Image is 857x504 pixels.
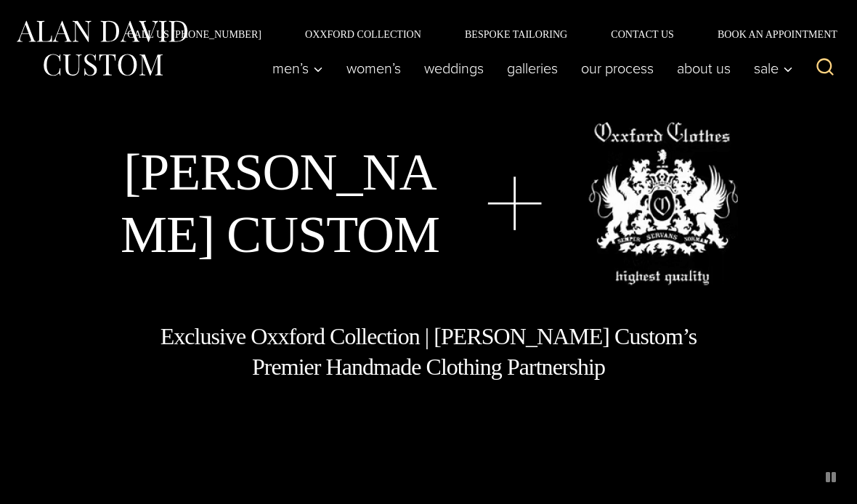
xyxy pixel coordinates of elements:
a: weddings [413,54,495,83]
h1: [PERSON_NAME] Custom [120,141,441,267]
a: Contact Us [589,29,696,39]
nav: Secondary Navigation [105,29,842,39]
a: Call Us [PHONE_NUMBER] [105,29,283,39]
a: Oxxford Collection [283,29,443,39]
button: View Search Form [808,51,842,86]
span: Sale [754,61,793,76]
span: Men’s [272,61,323,76]
a: About Us [665,54,742,83]
button: pause animated background image [819,466,842,489]
a: Bespoke Tailoring [443,29,589,39]
nav: Primary Navigation [261,54,800,83]
h1: Exclusive Oxxford Collection | [PERSON_NAME] Custom’s Premier Handmade Clothing Partnership [159,322,698,382]
a: Our Process [569,54,665,83]
a: Women’s [335,54,413,83]
a: Book an Appointment [696,29,842,39]
img: Alan David Custom [15,16,189,81]
a: Galleries [495,54,569,83]
img: oxxford clothes, highest quality [588,122,738,285]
